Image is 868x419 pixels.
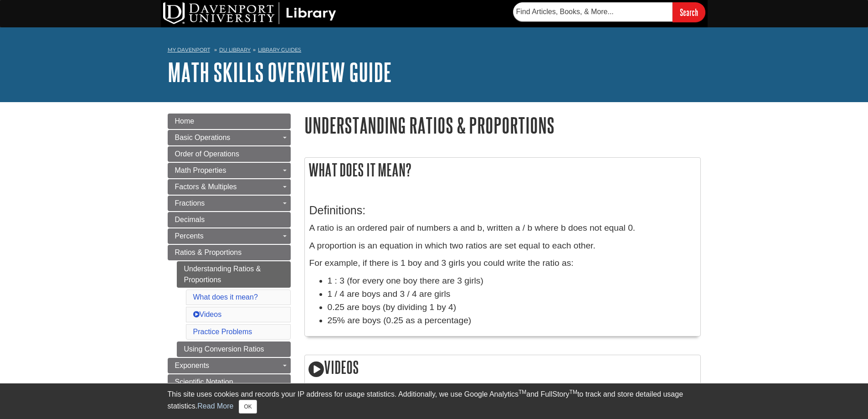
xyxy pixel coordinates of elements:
li: 0.25 are boys (by dividing 1 by 4) [328,301,696,314]
a: My Davenport [168,46,210,54]
span: Exponents [175,362,210,369]
a: Factors & Multiples [168,179,291,195]
span: Order of Operations [175,150,239,158]
button: Close [239,400,257,414]
a: Videos [193,310,222,318]
sup: TM [570,389,577,395]
a: Order of Operations [168,146,291,162]
span: Decimals [175,216,205,223]
a: Ratios & Proportions [168,245,291,260]
span: Fractions [175,199,205,207]
h2: What does it mean? [305,158,700,182]
a: What does it mean? [193,293,258,301]
a: Understanding Ratios & Proportions [177,261,291,288]
li: 25% are boys (0.25 as a percentage) [328,314,696,327]
li: 1 : 3 (for every one boy there are 3 girls) [328,274,696,288]
p: A ratio is an ordered pair of numbers a and b, written a / b where b does not equal 0. [309,222,696,235]
a: DU Library [219,47,251,53]
li: 1 / 4 are boys and 3 / 4 are girls [328,288,696,301]
span: Basic Operations [175,134,231,141]
div: This site uses cookies and records your IP address for usage statistics. Additionally, we use Goo... [168,389,701,414]
a: Practice Problems [193,328,252,336]
input: Find Articles, Books, & More... [513,2,673,21]
sup: TM [519,389,526,395]
form: Searches DU Library's articles, books, and more [513,2,705,22]
a: Math Skills Overview Guide [168,58,392,86]
h1: Understanding Ratios & Proportions [304,114,701,137]
a: Exponents [168,358,291,373]
a: Math Properties [168,163,291,178]
span: Home [175,117,195,125]
nav: breadcrumb [168,44,701,58]
span: Ratios & Proportions [175,248,242,256]
h3: Definitions: [309,204,696,217]
a: Library Guides [258,47,301,53]
a: Home [168,114,291,129]
span: Math Properties [175,166,226,174]
a: Basic Operations [168,130,291,145]
a: Scientific Notation [168,374,291,390]
p: A proportion is an equation in which two ratios are set equal to each other. [309,239,696,253]
h2: Videos [305,355,700,381]
span: Factors & Multiples [175,183,237,191]
a: Fractions [168,196,291,211]
a: Decimals [168,212,291,228]
a: Read More [197,402,233,410]
img: DU Library [163,2,336,24]
span: Percents [175,232,204,240]
input: Search [673,2,705,22]
a: Percents [168,228,291,244]
p: For example, if there is 1 boy and 3 girls you could write the ratio as: [309,257,696,270]
span: Scientific Notation [175,378,233,386]
a: Using Conversion Ratios [177,341,291,357]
